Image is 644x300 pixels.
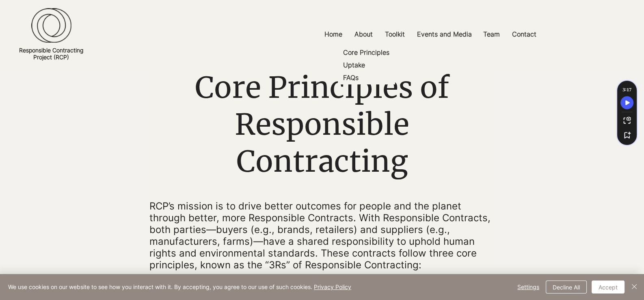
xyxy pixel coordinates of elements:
[340,59,368,71] p: Uptake
[592,281,625,294] button: Accept
[338,59,395,71] a: Uptake
[225,25,637,43] nav: Site
[479,25,504,43] p: Team
[350,25,377,43] p: About
[546,281,587,294] button: Decline All
[411,25,477,43] a: Events and Media
[348,25,379,43] a: About
[379,25,411,43] a: Toolkit
[629,282,639,291] img: Close
[314,283,351,290] a: Privacy Policy
[340,46,393,59] p: Core Principles
[506,25,542,43] a: Contact
[413,25,476,43] p: Events and Media
[19,47,83,60] a: Responsible ContractingProject (RCP)
[149,200,495,271] p: RCP’s mission is to drive better outcomes for people and the planet through better, more Responsi...
[318,25,348,43] a: Home
[477,25,506,43] a: Team
[8,283,351,291] span: We use cookies on our website to see how you interact with it. By accepting, you agree to our use...
[381,25,409,43] p: Toolkit
[338,46,395,59] a: Core Principles
[195,69,450,180] span: Core Principles of Responsible Contracting
[517,281,539,293] span: Settings
[320,25,346,43] p: Home
[338,71,395,84] a: FAQs
[340,71,362,84] p: FAQs
[629,281,639,294] button: Close
[508,25,540,43] p: Contact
